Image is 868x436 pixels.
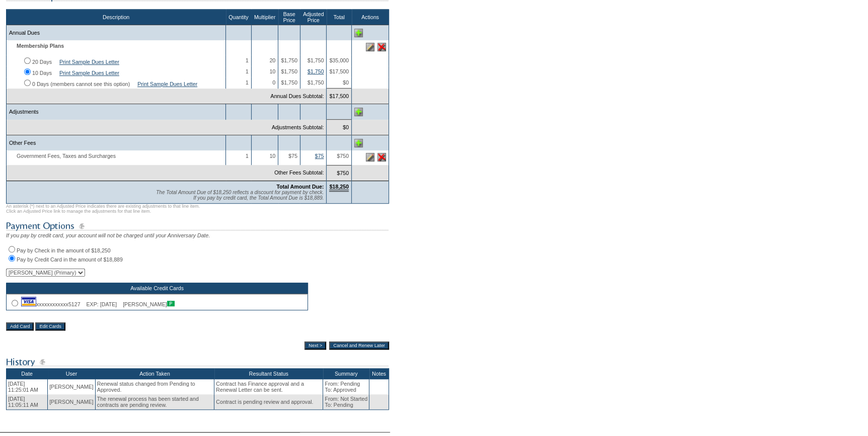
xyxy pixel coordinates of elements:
[323,368,369,379] th: Summary
[95,394,214,410] td: The renewal process has been started and contracts are pending review.
[48,368,96,379] th: User
[281,57,297,63] span: $1,750
[377,43,386,51] img: Delete this line item
[214,368,323,379] th: Resultant Status
[35,322,65,330] input: Edit Cards
[300,10,326,25] th: Adjusted Price
[270,57,276,63] span: 20
[32,81,130,87] label: 0 Days (members cannot see this option)
[354,108,363,116] img: Add Adjustments line item
[323,394,369,410] td: From: Not Started To: Pending
[327,120,352,135] td: $0
[17,43,64,49] b: Membership Plans
[7,368,48,379] th: Date
[7,104,226,120] td: Adjustments
[352,10,389,25] th: Actions
[32,59,52,65] label: 20 Days
[21,301,175,307] span: xxxxxxxxxxxx5127 EXP: [DATE] [PERSON_NAME]
[377,153,386,161] img: Delete this line item
[6,356,388,368] img: subTtlHistory.gif
[7,25,226,41] td: Annual Dues
[246,57,249,63] span: 1
[354,139,363,147] img: Add Other Fees line item
[7,10,226,25] th: Description
[59,59,119,65] a: Print Sample Dues Letter
[343,79,349,85] span: $0
[7,181,327,203] td: Total Amount Due:
[281,79,297,85] span: $1,750
[226,10,252,25] th: Quantity
[270,68,276,74] span: 10
[9,153,121,159] span: Government Fees, Taxes and Surcharges
[6,232,210,238] span: If you pay by credit card, your account will not be charged until your Anniversary Date.
[7,379,48,394] td: [DATE] 11:25:01 AM
[6,220,388,232] img: subTtlPaymentOptions.gif
[246,79,249,85] span: 1
[278,10,300,25] th: Base Price
[307,68,324,74] a: $1,750
[315,153,324,159] a: $75
[6,322,34,330] input: Add Card
[246,68,249,74] span: 1
[156,190,324,201] span: The Total Amount Due of $18,250 reflects a discount for payment by check. If you pay by credit ca...
[6,204,200,214] span: An asterisk (*) next to an Adjusted Price indicates there are existing adjustments to that line i...
[251,10,278,25] th: Multiplier
[214,379,323,394] td: Contract has Finance approval and a Renewal Letter can be sent.
[17,247,111,253] label: Pay by Check in the amount of $18,250
[369,368,389,379] th: Notes
[337,153,349,159] span: $750
[366,43,374,51] img: Edit this line item
[329,68,349,74] span: $17,500
[48,394,96,410] td: [PERSON_NAME]
[167,301,175,306] img: icon_primary.gif
[32,70,52,76] label: 10 Days
[281,68,297,74] span: $1,750
[327,165,352,181] td: $750
[7,120,327,135] td: Adjustments Subtotal:
[288,153,297,159] span: $75
[17,256,123,263] label: Pay by Credit Card in the amount of $18,889
[307,57,324,63] span: $1,750
[329,57,349,63] span: $35,000
[48,379,96,394] td: [PERSON_NAME]
[272,79,275,85] span: 0
[21,297,36,306] img: icon_cc_visa.gif
[327,10,352,25] th: Total
[7,165,327,181] td: Other Fees Subtotal:
[59,70,119,76] a: Print Sample Dues Letter
[329,184,349,192] span: $18,250
[95,368,214,379] th: Action Taken
[7,89,327,104] td: Annual Dues Subtotal:
[95,379,214,394] td: Renewal status changed from Pending to Approved.
[354,29,363,37] img: Add Annual Dues line item
[137,81,197,87] a: Print Sample Dues Letter
[270,153,276,159] span: 10
[7,135,226,151] td: Other Fees
[327,89,352,104] td: $17,500
[7,394,48,410] td: [DATE] 11:05:11 AM
[214,394,323,410] td: Contract is pending review and approval.
[329,341,389,350] input: Cancel and Renew Later
[323,379,369,394] td: From: Pending To: Approved
[246,153,249,159] span: 1
[7,283,308,294] th: Available Credit Cards
[307,79,324,85] span: $1,750
[304,341,326,350] input: Next >
[366,153,374,161] img: Edit this line item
